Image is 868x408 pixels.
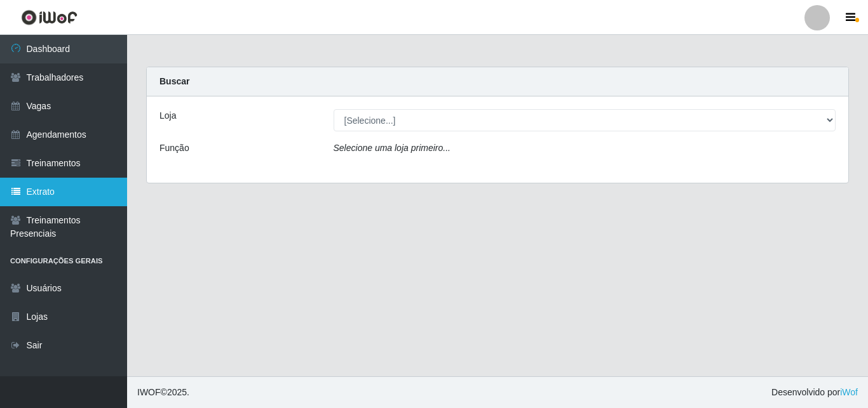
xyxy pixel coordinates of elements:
span: Desenvolvido por [771,386,858,399]
span: © 2025 . [137,386,189,399]
label: Função [159,141,189,155]
a: iWof [840,387,858,397]
i: Selecione uma loja primeiro... [334,143,451,153]
label: Loja [159,109,176,122]
img: CoreUI Logo [21,10,78,25]
strong: Buscar [159,76,189,86]
span: IWOF [137,387,161,397]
